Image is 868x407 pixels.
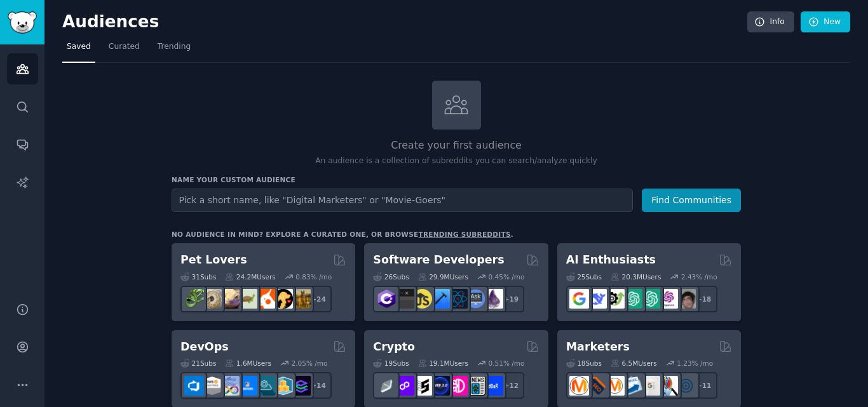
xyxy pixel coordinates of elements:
img: AItoolsCatalog [605,289,625,309]
img: DeepSeek [587,289,607,309]
img: CryptoNews [466,376,485,396]
img: dogbreed [291,289,311,309]
img: AWS_Certified_Experts [202,376,222,396]
a: Trending [153,37,195,63]
img: chatgpt_promptDesign [623,289,642,309]
img: 0xPolygon [395,376,414,396]
span: Curated [109,41,140,53]
h2: Pet Lovers [180,252,247,268]
a: Saved [62,37,95,63]
div: + 19 [498,286,524,312]
div: 20.3M Users [611,272,661,281]
img: Emailmarketing [623,376,642,396]
input: Pick a short name, like "Digital Marketers" or "Movie-Goers" [172,189,633,212]
img: OnlineMarketing [676,376,696,396]
img: azuredevops [184,376,204,396]
img: bigseo [587,376,607,396]
div: 0.45 % /mo [489,272,525,281]
img: leopardgeckos [220,289,240,309]
img: AskMarketing [605,376,625,396]
h2: Marketers [566,339,630,355]
img: reactnative [448,289,468,309]
img: MarketingResearch [658,376,678,396]
img: csharp [377,289,397,309]
div: 1.6M Users [225,359,271,368]
div: 26 Sub s [373,272,409,281]
h2: Crypto [373,339,415,355]
button: Find Communities [642,189,741,212]
img: defi_ [484,376,503,396]
img: learnjavascript [412,289,432,309]
img: elixir [484,289,503,309]
img: cockatiel [255,289,275,309]
span: Trending [158,41,191,53]
img: software [395,289,414,309]
img: OpenAIDev [658,289,678,309]
a: Curated [104,37,144,63]
div: 18 Sub s [566,359,602,368]
img: defiblockchain [448,376,468,396]
div: 25 Sub s [566,272,602,281]
img: AskComputerScience [466,289,485,309]
h2: Software Developers [373,252,504,268]
img: web3 [430,376,450,396]
div: 19 Sub s [373,359,409,368]
div: 29.9M Users [418,272,468,281]
a: Info [747,11,794,33]
div: 6.5M Users [611,359,657,368]
div: 1.23 % /mo [677,359,713,368]
img: ethstaker [412,376,432,396]
div: 19.1M Users [418,359,468,368]
img: GoogleGeminiAI [569,289,589,309]
div: 31 Sub s [180,272,216,281]
div: 0.83 % /mo [295,272,332,281]
div: + 14 [305,372,332,399]
p: An audience is a collection of subreddits you can search/analyze quickly [172,156,741,167]
img: ballpython [202,289,222,309]
img: PetAdvice [273,289,293,309]
div: 2.43 % /mo [681,272,717,281]
img: platformengineering [255,376,275,396]
h3: Name your custom audience [172,175,741,184]
h2: AI Enthusiasts [566,252,656,268]
div: 21 Sub s [180,359,216,368]
div: 2.05 % /mo [292,359,328,368]
img: chatgpt_prompts_ [641,289,660,309]
img: content_marketing [569,376,589,396]
img: DevOpsLinks [238,376,257,396]
img: turtle [238,289,257,309]
div: 24.2M Users [225,272,275,281]
img: Docker_DevOps [220,376,240,396]
img: ArtificalIntelligence [676,289,696,309]
img: GummySearch logo [8,11,37,34]
img: aws_cdk [273,376,293,396]
div: + 12 [498,372,524,399]
h2: Create your first audience [172,138,741,154]
a: New [801,11,850,33]
a: trending subreddits [418,230,510,238]
h2: DevOps [180,339,229,355]
span: Saved [67,41,91,53]
img: googleads [641,376,660,396]
img: herpetology [184,289,204,309]
img: iOSProgramming [430,289,450,309]
div: + 11 [691,372,717,399]
img: ethfinance [377,376,397,396]
img: PlatformEngineers [291,376,311,396]
div: 0.51 % /mo [489,359,525,368]
div: No audience in mind? Explore a curated one, or browse . [172,230,513,239]
h2: Audiences [62,12,747,32]
div: + 18 [691,286,717,312]
div: + 24 [305,286,332,312]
